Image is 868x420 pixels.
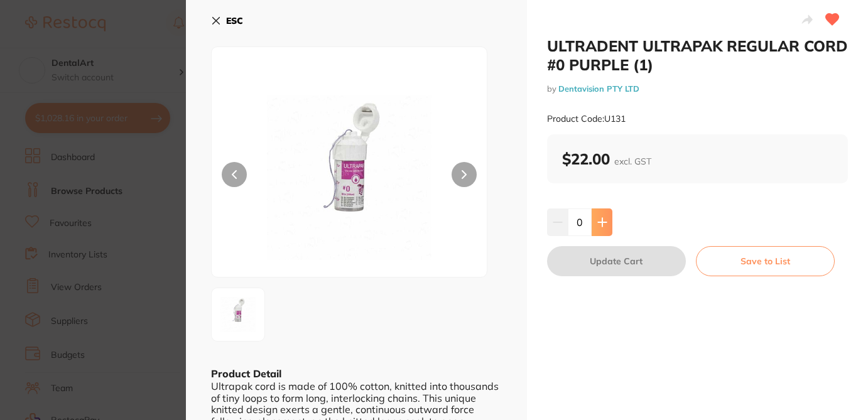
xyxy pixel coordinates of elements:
[215,292,261,337] img: MTMxLmpwZw
[267,78,432,277] img: MTMxLmpwZw
[547,246,686,276] button: Update Cart
[547,114,626,124] small: Product Code: U131
[211,10,243,31] button: ESC
[547,36,848,74] h2: ULTRADENT ULTRAPAK REGULAR CORD #0 PURPLE (1)
[562,149,651,168] b: $22.00
[226,15,243,26] b: ESC
[547,84,848,94] small: by
[696,246,835,276] button: Save to List
[558,83,639,94] a: Dentavision PTY LTD
[211,367,281,380] b: Product Detail
[614,156,651,167] span: excl. GST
